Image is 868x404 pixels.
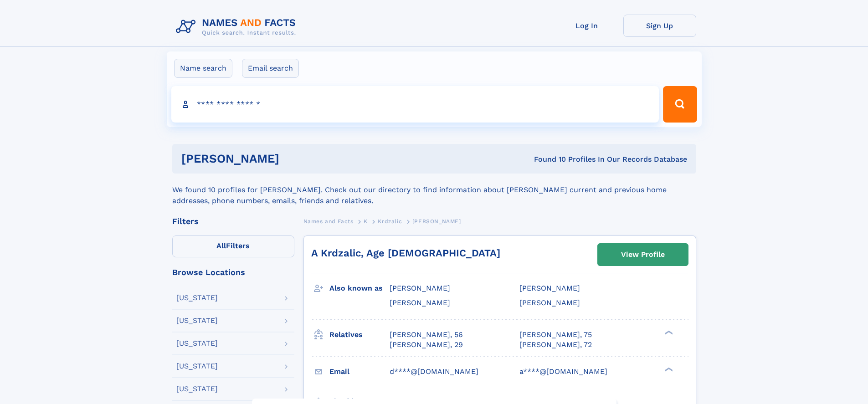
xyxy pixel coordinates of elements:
[172,235,294,257] label: Filters
[172,174,696,206] div: We found 10 profiles for [PERSON_NAME]. Check out our directory to find information about [PERSON...
[174,59,232,78] label: Name search
[176,340,218,347] div: [US_STATE]
[598,244,688,266] a: View Profile
[172,15,303,39] img: Logo Names and Facts
[663,329,673,335] div: ❯
[171,86,659,123] input: search input
[172,268,294,276] div: Browse Locations
[550,15,623,37] a: Log In
[519,284,580,292] span: [PERSON_NAME]
[390,284,450,292] span: [PERSON_NAME]
[623,15,696,37] a: Sign Up
[663,366,673,372] div: ❯
[378,215,402,227] a: Krdzalic
[406,154,687,164] div: Found 10 Profiles In Our Records Database
[390,330,463,340] a: [PERSON_NAME], 56
[176,294,218,302] div: [US_STATE]
[181,153,407,164] h1: [PERSON_NAME]
[390,340,463,350] a: [PERSON_NAME], 29
[378,218,402,225] span: Krdzalic
[621,244,665,265] div: View Profile
[329,327,390,343] h3: Relatives
[663,86,697,123] button: Search Button
[519,330,592,340] a: [PERSON_NAME], 75
[519,340,592,350] a: [PERSON_NAME], 72
[176,385,218,393] div: [US_STATE]
[176,317,218,324] div: [US_STATE]
[216,241,226,250] span: All
[329,364,390,379] h3: Email
[412,218,461,225] span: [PERSON_NAME]
[329,281,390,296] h3: Also known as
[390,298,450,307] span: [PERSON_NAME]
[172,217,294,225] div: Filters
[176,363,218,370] div: [US_STATE]
[519,298,580,307] span: [PERSON_NAME]
[364,215,368,227] a: K
[311,247,500,259] a: A Krdzalic, Age [DEMOGRAPHIC_DATA]
[364,218,368,225] span: K
[242,59,299,78] label: Email search
[303,215,354,227] a: Names and Facts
